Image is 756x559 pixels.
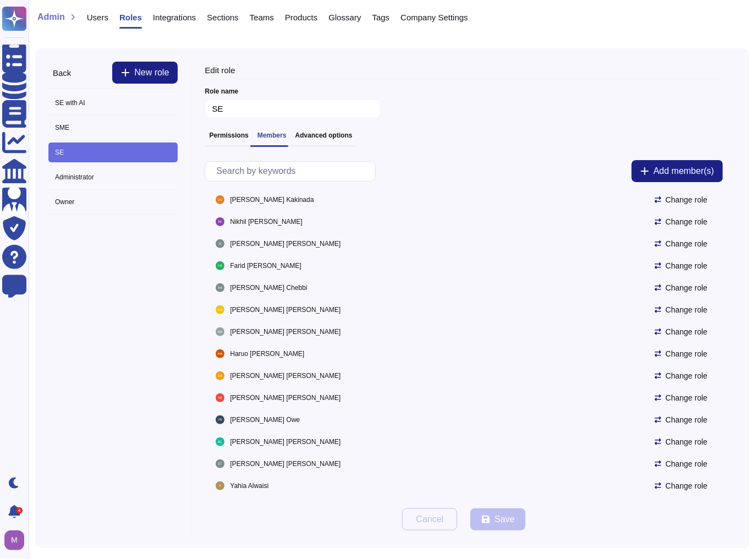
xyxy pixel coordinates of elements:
[48,192,178,212] span: Owner
[216,349,224,358] img: user
[153,13,196,21] span: Integrations
[666,284,708,292] span: Change role
[205,88,238,95] span: Role name
[48,167,178,187] span: Administrator
[112,62,178,84] button: New role
[666,416,708,424] span: Change role
[666,262,708,270] span: Change role
[495,515,514,524] span: Save
[654,167,714,176] span: Add member(s)
[4,530,24,550] img: user
[666,240,708,248] span: Change role
[666,482,708,490] span: Change role
[666,218,708,226] span: Change role
[666,394,708,402] span: Change role
[666,306,708,314] span: Change role
[632,160,723,182] button: Add member(s)
[666,328,708,336] span: Change role
[372,13,390,21] span: Tags
[666,196,708,204] span: Change role
[48,143,178,162] span: SE
[216,415,224,424] img: user
[16,507,23,514] div: 4
[211,162,375,181] input: Search by keywords
[230,483,269,489] span: Yahia Alwaisi
[87,13,108,21] span: Users
[401,13,468,21] span: Company Settings
[119,13,142,21] span: Roles
[216,371,224,380] img: user
[416,515,443,524] span: Cancel
[230,240,341,247] span: [PERSON_NAME] [PERSON_NAME]
[53,69,71,77] span: Back
[230,262,301,269] span: Farid [PERSON_NAME]
[216,393,224,402] img: user
[666,438,708,446] span: Change role
[666,350,708,358] span: Change role
[216,437,224,446] img: user
[2,528,32,552] button: user
[48,93,178,113] span: SE with AI
[230,461,341,467] span: [PERSON_NAME] [PERSON_NAME]
[230,306,341,313] span: [PERSON_NAME] [PERSON_NAME]
[216,239,224,248] img: user
[230,350,304,357] span: Haruo [PERSON_NAME]
[328,13,361,21] span: Glossary
[37,13,65,21] span: Admin
[216,327,224,336] img: user
[230,196,314,203] span: [PERSON_NAME] Kakinada
[666,460,708,468] span: Change role
[402,508,457,530] button: Cancel
[205,66,235,74] span: Edit role
[230,218,302,225] span: Nikhil [PERSON_NAME]
[205,99,381,118] input: Enter name
[230,416,300,423] span: [PERSON_NAME] Owe
[250,13,274,21] span: Teams
[258,131,287,139] h3: Members
[207,13,239,21] span: Sections
[216,195,224,204] img: user
[216,217,224,226] img: user
[230,372,341,379] span: [PERSON_NAME] [PERSON_NAME]
[216,481,224,490] img: user
[470,508,525,530] button: Save
[230,284,307,291] span: [PERSON_NAME] Chebbi
[666,372,708,380] span: Change role
[295,131,352,139] h3: Advanced options
[285,13,317,21] span: Products
[216,459,224,468] img: user
[216,261,224,270] img: user
[134,68,169,77] span: New role
[48,118,178,138] span: SME
[209,131,248,139] h3: Permissions
[230,328,341,335] span: [PERSON_NAME] [PERSON_NAME]
[216,283,224,292] img: user
[230,394,341,401] span: [PERSON_NAME] [PERSON_NAME]
[216,305,224,314] img: user
[230,439,341,445] span: [PERSON_NAME] [PERSON_NAME]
